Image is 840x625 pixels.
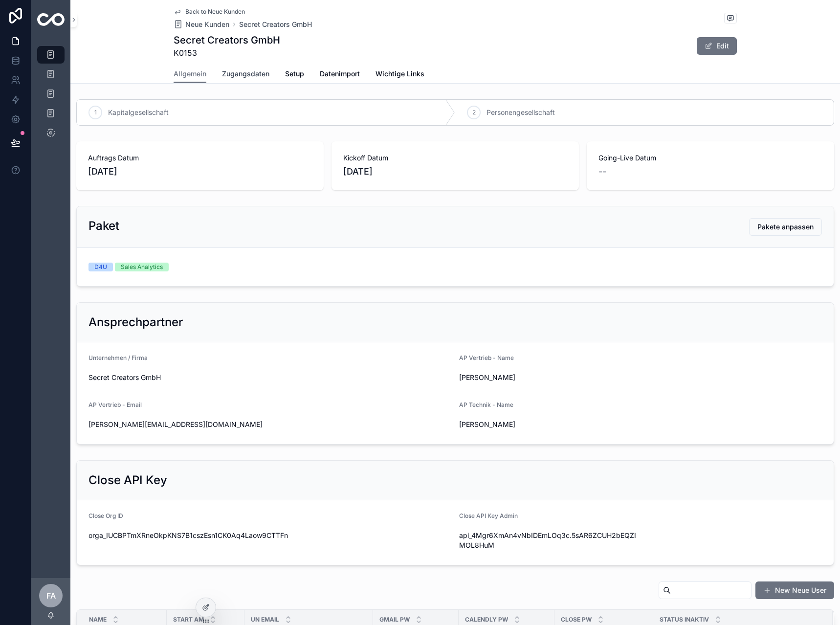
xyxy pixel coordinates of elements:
[459,401,513,408] span: AP Technik - Name
[88,218,119,234] h2: Paket
[88,165,312,179] span: [DATE]
[88,354,148,361] span: Unternehmen / Firma
[239,20,312,29] a: Secret Creators GmbH
[459,354,514,361] span: AP Vertrieb - Name
[174,69,206,79] span: Allgemein
[459,512,518,519] span: Close API Key Admin
[598,153,822,163] span: Going-Live Datum
[472,109,476,116] span: 2
[343,153,567,163] span: Kickoff Datum
[88,373,451,382] span: Secret Creators GmbH
[285,65,304,85] a: Setup
[561,616,592,624] span: Close Pw
[88,512,123,519] span: Close Org ID
[320,65,360,85] a: Datenimport
[31,39,70,155] div: scrollable content
[121,263,163,271] div: Sales Analytics
[598,165,606,179] span: --
[459,373,637,382] span: [PERSON_NAME]
[749,218,822,236] button: Pakete anpassen
[757,222,814,232] span: Pakete anpassen
[486,108,555,117] span: Personengesellschaft
[459,420,637,429] span: [PERSON_NAME]
[660,616,709,624] span: Status Inaktiv
[108,108,169,117] span: Kapitalgesellschaft
[174,65,206,84] a: Allgemein
[376,65,424,85] a: Wichtige Links
[88,472,167,488] h2: Close API Key
[697,37,737,55] button: Edit
[222,65,269,85] a: Zugangsdaten
[185,20,229,29] span: Neue Kunden
[88,153,312,163] span: Auftrags Datum
[88,531,451,540] span: orga_IUCBPTmXRneOkpKNS7B1cszEsn1CK0Aq4Laow9CTTFn
[94,109,97,116] span: 1
[37,13,65,26] img: App logo
[174,20,229,29] a: Neue Kunden
[174,47,280,59] span: K0153
[88,420,451,429] span: [PERSON_NAME][EMAIL_ADDRESS][DOMAIN_NAME]
[185,8,245,16] span: Back to Neue Kunden
[89,616,107,624] span: Name
[222,69,269,79] span: Zugangsdaten
[88,314,183,330] h2: Ansprechpartner
[755,581,834,599] button: New Neue User
[251,616,279,624] span: UN Email
[46,590,56,602] span: FA
[94,263,107,271] div: D4U
[459,531,637,550] span: api_4Mgr6XmAn4vNbIDEmLOq3c.5sAR6ZCUH2bEQZIMOL8HuM
[343,165,567,179] span: [DATE]
[379,616,410,624] span: Gmail Pw
[320,69,360,79] span: Datenimport
[174,8,245,16] a: Back to Neue Kunden
[88,401,142,408] span: AP Vertrieb - Email
[285,69,304,79] span: Setup
[173,616,204,624] span: Start am
[174,33,280,47] h1: Secret Creators GmbH
[465,616,508,624] span: Calendly Pw
[376,69,424,79] span: Wichtige Links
